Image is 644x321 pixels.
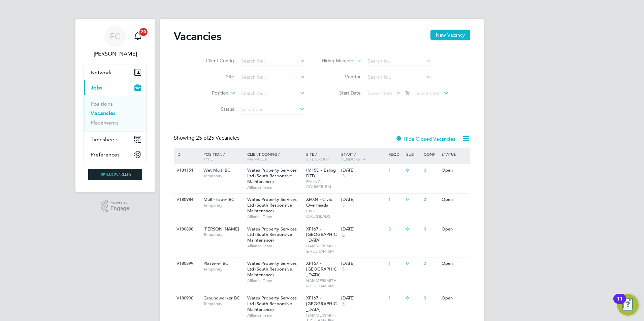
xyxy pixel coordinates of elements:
span: Alliance Team [247,185,303,190]
div: 1 [387,164,404,177]
span: 5 [341,232,346,238]
label: Hide Closed Vacancies [395,136,455,142]
span: 20 [139,28,148,36]
button: Jobs [84,80,147,95]
img: skilledcareers-logo-retina.png [88,169,142,180]
label: Position [190,90,228,97]
div: 0 [422,223,440,236]
div: 0 [405,193,422,206]
div: ID [175,148,198,160]
span: XF167 - [GEOGRAPHIC_DATA] [306,226,337,243]
span: Alliance Team [247,313,303,318]
span: 25 of [196,135,208,141]
div: 11 [617,299,623,308]
button: New Vacancy [430,30,470,40]
div: 0 [405,164,422,177]
span: Alliance Team [247,214,303,219]
a: 20 [131,26,144,47]
span: 5 [341,266,346,272]
span: Powered by [110,200,129,206]
a: EC[PERSON_NAME] [84,26,147,58]
span: Alliance Team [247,243,303,249]
div: Sub [405,148,422,160]
div: V180984 [175,193,198,206]
div: V180899 [175,257,198,270]
div: Jobs [84,95,147,132]
span: EC [110,32,121,41]
button: Timesheets [84,132,147,147]
div: 1 [387,193,404,206]
span: Preferences [91,151,120,158]
div: 1 [387,257,404,270]
div: Open [440,292,469,305]
span: Wates Property Services Ltd (South Responsive Maintenance) [247,197,297,214]
span: Temporary [203,232,244,237]
div: Position / [198,148,246,165]
nav: Main navigation [75,19,155,192]
span: Temporary [203,266,244,272]
h2: Vacancies [174,30,221,43]
div: Open [440,164,469,177]
span: IM15D - Ealing DTD [306,167,336,179]
div: Open [440,193,469,206]
span: 25 Vacancies [196,135,239,141]
span: Type [203,156,213,162]
span: Engage [110,206,129,211]
label: Vendor [322,74,361,80]
span: Wates Property Services Ltd (South Responsive Maintenance) [247,260,297,278]
span: Ernie Crowe [84,50,147,58]
div: [DATE] [341,226,385,232]
div: 0 [422,257,440,270]
a: Placements [91,119,119,126]
span: HAMMERSMITH & FULHAM RM [306,278,338,288]
input: Search for... [239,57,305,66]
div: Client Config / [246,148,304,165]
div: 0 [422,164,440,177]
div: Status [440,148,469,160]
div: Reqd [387,148,404,160]
div: Start / [340,148,387,165]
div: Open [440,257,469,270]
a: Go to home page [84,169,147,180]
span: 3 [341,203,346,208]
div: [DATE] [341,197,385,203]
span: Site Group [306,156,329,162]
div: V180900 [175,292,198,305]
button: Preferences [84,147,147,162]
span: Vendors [341,156,360,162]
span: Temporary [203,173,244,179]
div: [DATE] [341,261,385,266]
span: Wates Property Services Ltd (South Responsive Maintenance) [247,295,297,312]
label: Hiring Manager [316,58,355,64]
span: Temporary [203,203,244,208]
span: Wet Multi BC [203,167,230,173]
button: Network [84,65,147,80]
label: Site [195,74,234,80]
div: Conf [422,148,440,160]
span: EALING COUNCIL RM [306,179,338,189]
span: To [403,88,412,97]
span: Temporary [203,301,244,307]
label: Start Date [322,90,361,96]
span: Jobs [91,84,102,91]
div: V180898 [175,223,198,236]
span: Wates Property Services Ltd (South Responsive Maintenance) [247,167,297,184]
input: Search for... [365,73,432,82]
span: XF167 - [GEOGRAPHIC_DATA] [306,260,337,278]
span: Multi-Trader BC [203,197,234,202]
span: CIVIC OVERHEADS [306,208,338,219]
input: Search for... [239,89,305,98]
a: Powered byEngage [101,200,130,213]
div: 0 [405,223,422,236]
div: 0 [422,292,440,305]
span: XF004 - Civic Overheads [306,197,332,208]
span: Timesheets [91,136,119,143]
span: Alliance Team [247,278,303,283]
div: 1 [387,292,404,305]
span: Network [91,69,112,76]
span: Plasterer BC [203,260,228,266]
a: Positions [91,101,113,107]
div: 3 [387,223,404,236]
label: Status [195,106,234,112]
div: V181151 [175,164,198,177]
